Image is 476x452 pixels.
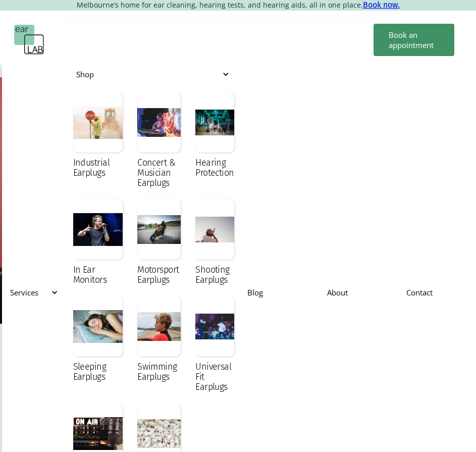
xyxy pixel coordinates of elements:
[195,265,234,285] div: Shooting Earplugs
[239,278,319,307] a: Blog
[132,196,186,289] a: Motorsport Earplugs
[190,89,239,182] a: Hearing Protection
[132,293,186,386] a: Swimming Earplugs
[73,362,123,382] div: Sleeping Earplugs
[137,158,181,188] div: Concert & Musician Earplugs
[137,265,181,285] div: Motorsport Earplugs
[374,24,454,56] a: Book an appointment
[195,158,234,178] div: Hearing Protection
[73,265,123,285] div: In Ear Monitors
[132,89,186,192] a: Concert & Musician Earplugs
[68,89,128,182] a: Industrial Earplugs
[68,59,239,89] div: Shop
[68,293,128,386] a: Sleeping Earplugs
[190,293,239,396] a: Universal Fit Earplugs
[319,278,399,307] a: About
[137,362,181,382] div: Swimming Earplugs
[68,196,128,289] a: In Ear Monitors
[14,25,44,55] a: home
[76,69,227,79] div: Shop
[73,158,123,178] div: Industrial Earplugs
[10,287,56,297] div: Services
[2,277,68,308] div: Services
[190,196,239,289] a: Shooting Earplugs
[195,362,234,392] div: Universal Fit Earplugs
